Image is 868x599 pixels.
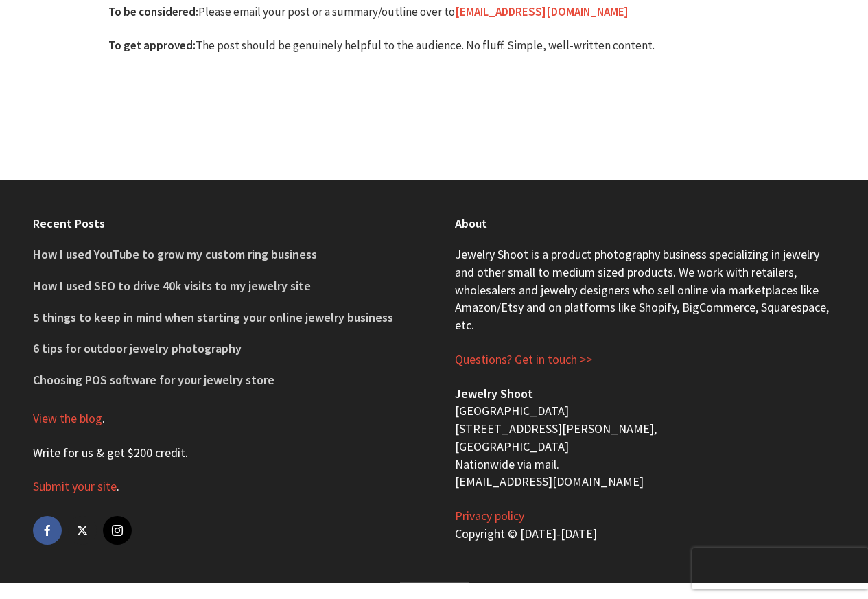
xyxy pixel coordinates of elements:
a: View the blog [33,410,102,427]
a: [EMAIL_ADDRESS][DOMAIN_NAME] [455,4,629,20]
p: . [33,478,414,495]
b: Jewelry Shoot [455,386,533,401]
a: Privacy policy [455,508,524,524]
a: 5 things to keep in mind when starting your online jewelry business [33,309,393,325]
a: Write for us & get $200 credit [33,445,185,461]
a: 6 tips for outdoor jewelry photography [33,340,242,356]
a: twitter [68,516,97,545]
a: Questions? Get in touch >> [455,351,592,368]
a: How I used SEO to drive 40k visits to my jewelry site [33,278,311,294]
p: The post should be genuinely helpful to the audience. No fluff. Simple, well-written content. [108,37,760,55]
strong: To get approved: [108,38,196,53]
strong: To be considered: [108,4,198,19]
p: . [33,444,414,462]
a: facebook [33,516,62,545]
a: Choosing POS software for your jewelry store [33,372,274,388]
p: Copyright © [DATE]-[DATE] [455,507,836,542]
p: [GEOGRAPHIC_DATA] [STREET_ADDRESS][PERSON_NAME], [GEOGRAPHIC_DATA] Nationwide via mail. [EMAIL_AD... [455,385,836,491]
p: Jewelry Shoot is a product photography business specializing in jewelry and other small to medium... [455,246,836,334]
h4: Recent Posts [33,215,414,232]
a: instagram [103,516,132,545]
a: Submit your site [33,478,117,495]
a: How I used YouTube to grow my custom ring business [33,246,317,262]
p: Please email your post or a summary/outline over to [108,3,760,21]
h4: About [455,215,836,232]
iframe: reCAPTCHA [692,548,868,589]
p: . [33,410,414,427]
